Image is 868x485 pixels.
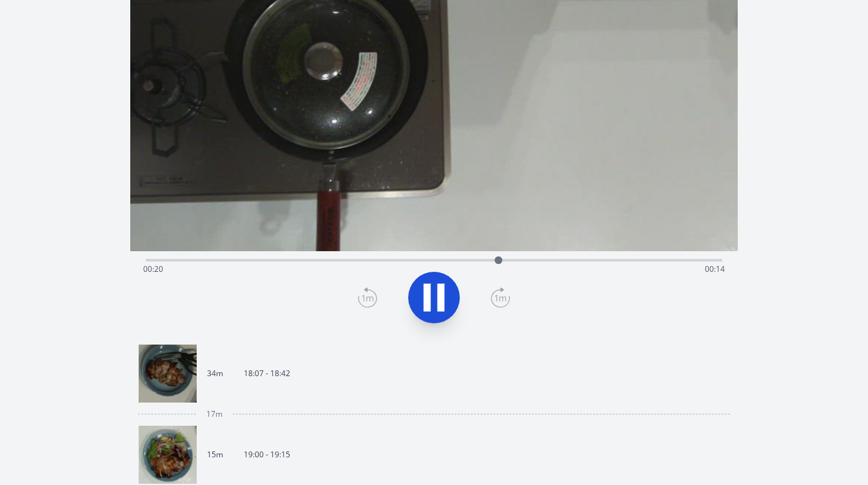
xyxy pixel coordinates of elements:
[139,426,197,484] img: 250824100102_thumb.jpeg
[143,263,163,274] span: 00:20
[244,368,290,379] p: 18:07 - 18:42
[206,409,222,419] span: 17m
[705,263,725,274] span: 00:14
[207,450,223,460] p: 15m
[207,368,223,379] p: 34m
[139,345,197,403] img: 250824090820_thumb.jpeg
[244,450,290,460] p: 19:00 - 19:15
